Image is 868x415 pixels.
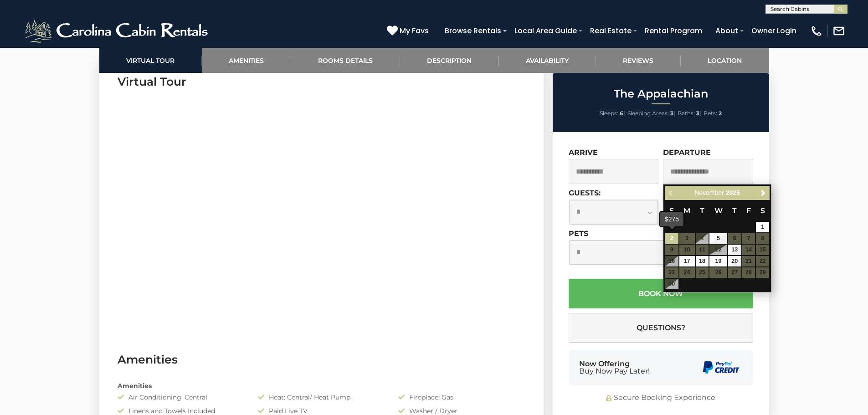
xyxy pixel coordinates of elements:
a: 17 [679,256,695,266]
h3: Amenities [118,352,525,368]
span: 2025 [726,189,740,196]
label: Pets [569,229,588,238]
a: Owner Login [747,23,801,39]
span: My Favs [400,25,429,36]
span: Sleeping Areas: [627,110,669,117]
span: Friday [746,206,751,215]
span: November [694,189,724,196]
h3: Virtual Tour [118,74,525,90]
span: Tuesday [700,206,704,215]
a: Virtual Tour [99,48,202,73]
a: About [711,23,743,39]
div: $275 [660,212,683,226]
a: 2 [665,233,678,244]
strong: 3 [696,110,699,117]
li: | [627,108,675,119]
a: 5 [709,233,727,244]
a: 18 [696,256,709,266]
a: Availability [499,48,596,73]
span: Buy Now Pay Later! [579,368,650,375]
div: Secure Booking Experience [569,393,753,403]
img: phone-regular-white.png [810,25,823,37]
a: Real Estate [586,23,636,39]
a: 1 [756,222,769,232]
span: Wednesday [714,206,723,215]
button: Book Now [569,279,753,308]
label: Departure [663,148,711,157]
li: | [678,108,701,119]
div: Now Offering [579,360,650,375]
div: Amenities [111,381,532,390]
a: Rooms Details [291,48,400,73]
span: Sunday [669,206,674,215]
a: Description [400,48,499,73]
span: Saturday [760,206,765,215]
a: 13 [728,245,741,255]
span: Pets: [704,110,717,117]
label: Guests: [569,189,601,197]
label: Arrive [569,148,598,157]
h2: The Appalachian [555,88,767,100]
strong: 3 [670,110,673,117]
a: 19 [709,256,727,266]
a: My Favs [387,25,431,37]
a: Local Area Guide [510,23,581,39]
a: Next [757,187,769,199]
li: | [600,108,625,119]
strong: 2 [719,110,722,117]
a: Amenities [202,48,291,73]
div: Fireplace: Gas [391,393,532,402]
span: Sleeps: [600,110,618,117]
span: Next [760,190,767,197]
a: Rental Program [640,23,707,39]
span: Baths: [678,110,695,117]
div: Heat: Central/ Heat Pump [251,393,391,402]
a: Reviews [596,48,681,73]
button: Questions? [569,313,753,343]
strong: 6 [620,110,623,117]
img: White-1-2.png [23,17,212,45]
span: Monday [683,206,690,215]
div: Air Conditioning: Central [111,393,251,402]
a: Location [681,48,769,73]
a: 20 [728,256,741,266]
span: Thursday [732,206,737,215]
img: mail-regular-white.png [832,25,845,37]
a: Browse Rentals [440,23,506,39]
